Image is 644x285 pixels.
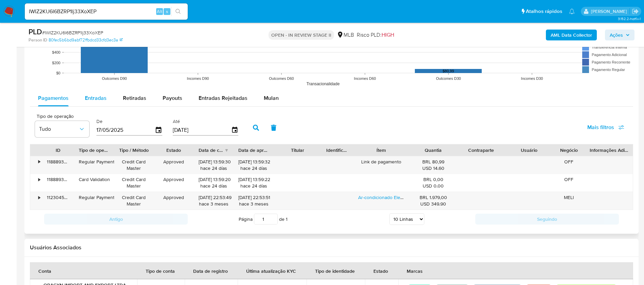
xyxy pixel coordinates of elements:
[42,29,103,36] span: # IWIZ2KU6I6BZRP1lj33XoXEP
[610,30,623,40] span: Ações
[49,37,123,43] a: 80fec5b6bd9abf72ffbdcd33cfd3ec3a
[166,8,168,15] span: s
[551,30,592,40] b: AML Data Collector
[29,26,42,37] b: PLD
[632,8,639,15] a: Sair
[171,7,185,16] button: search-icon
[569,8,575,14] a: Notificações
[30,244,633,251] h2: Usuários Associados
[546,30,597,40] button: AML Data Collector
[269,30,334,40] p: OPEN - IN REVIEW STAGE II
[157,8,162,15] span: Alt
[382,31,394,39] span: HIGH
[29,37,47,43] b: Person ID
[591,8,629,15] p: renata.fdelgado@mercadopago.com.br
[25,7,188,16] input: Pesquise usuários ou casos...
[526,8,562,15] span: Atalhos rápidos
[337,31,354,39] div: MLB
[357,31,394,39] span: Risco PLD:
[618,16,641,21] span: 3.152.2-hotfix-1
[605,30,634,40] button: Ações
